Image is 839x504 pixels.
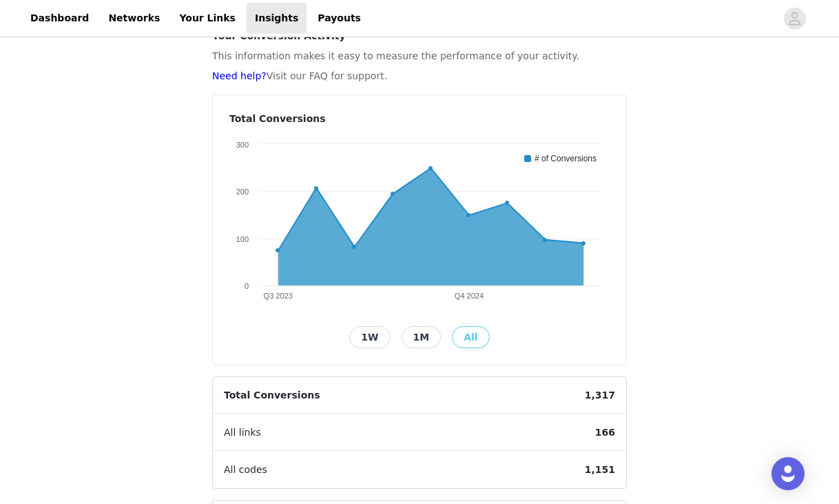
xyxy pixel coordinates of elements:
text: 200 [236,188,249,196]
button: All [452,326,489,348]
a: Payouts [309,3,369,34]
text: Q3 2023 [264,292,293,300]
text: 300 [236,141,249,149]
span: Total Conversions [213,377,331,414]
button: 1M [402,326,442,348]
span: 1,151 [574,452,626,488]
span: All links [213,414,272,451]
text: # of Conversions [535,154,597,163]
h4: Total Conversions [229,112,610,126]
a: Networks [100,3,168,34]
a: Need help? [212,70,267,81]
div: avatar [788,8,801,30]
button: 1W [349,326,390,348]
a: Dashboard [22,3,97,34]
a: Your Links [171,3,244,34]
span: 166 [584,414,626,451]
span: All codes [213,452,278,488]
a: Insights [247,3,307,34]
p: Visit our FAQ for support. [212,69,627,83]
text: 100 [236,235,249,243]
span: 1,317 [574,377,626,414]
div: Open Intercom Messenger [771,457,805,490]
p: This information makes it easy to measure the performance of your activity. [212,49,627,63]
text: Q4 2024 [455,292,484,300]
text: 0 [245,282,249,290]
